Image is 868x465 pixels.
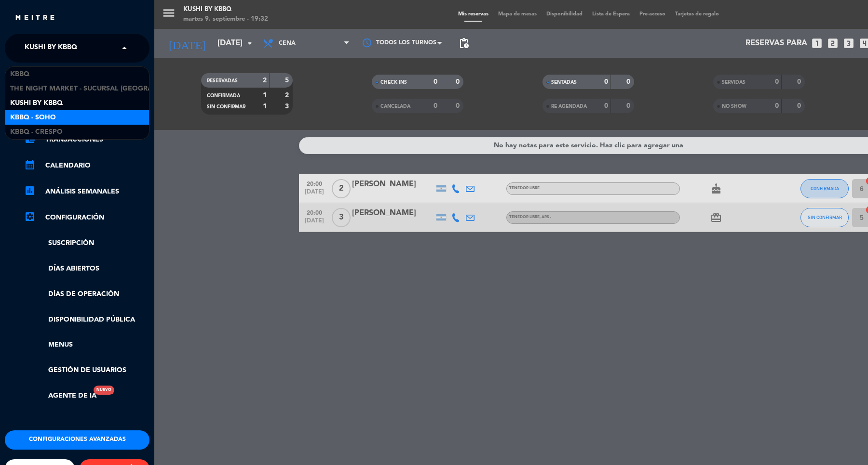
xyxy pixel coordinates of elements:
a: calendar_monthCalendario [24,160,149,171]
span: Kbbq - Soho [10,112,56,123]
a: Suscripción [24,238,149,249]
a: account_balance_walletTransacciones [24,134,149,145]
a: Configuración [24,212,149,223]
a: Agente de IANuevo [24,390,96,401]
i: settings_applications [24,211,36,222]
a: assessmentANÁLISIS SEMANALES [24,186,149,197]
a: Menus [24,339,149,350]
div: Nuevo [94,386,114,395]
img: MEITRE [14,14,55,22]
span: KBBQ [10,69,29,80]
span: Kushi by KBBQ [10,98,63,109]
i: calendar_month [24,159,36,170]
span: Kushi by KBBQ [25,38,77,58]
a: Días de Operación [24,289,149,300]
i: assessment [24,185,36,196]
a: Días abiertos [24,263,149,274]
span: pending_actions [458,38,470,49]
button: Configuraciones avanzadas [5,430,149,450]
span: The Night Market - Sucursal [GEOGRAPHIC_DATA] [10,83,192,94]
span: Kbbq - Crespo [10,127,63,138]
a: Disponibilidad pública [24,314,149,325]
a: Gestión de usuarios [24,365,149,376]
